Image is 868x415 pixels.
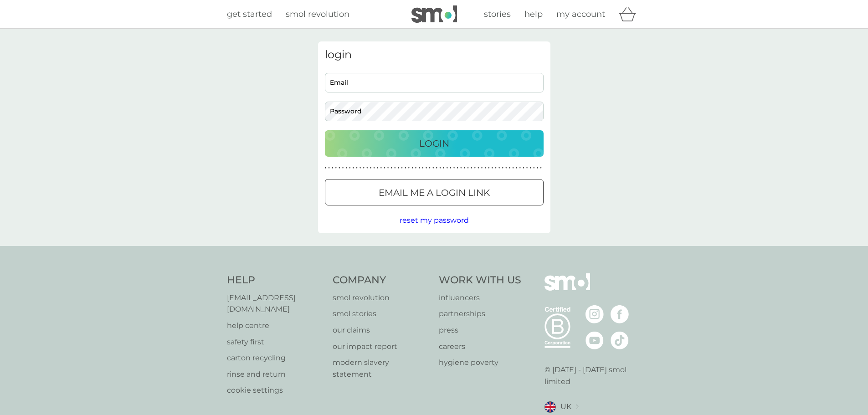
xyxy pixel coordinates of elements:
[405,166,406,170] p: ●
[443,166,445,170] p: ●
[529,166,531,170] p: ●
[332,166,334,170] p: ●
[411,5,457,23] img: smol
[544,401,556,413] img: UK flag
[450,166,452,170] p: ●
[333,324,430,336] a: our claims
[333,273,430,287] h4: Company
[484,166,486,170] p: ●
[408,166,410,170] p: ●
[363,166,365,170] p: ●
[325,179,544,205] button: Email me a login link
[227,273,324,287] h4: Help
[436,166,438,170] p: ●
[474,166,476,170] p: ●
[524,9,543,19] span: help
[439,273,521,287] h4: Work With Us
[516,166,518,170] p: ●
[379,185,490,200] p: Email me a login link
[526,166,528,170] p: ●
[333,292,430,304] a: smol revolution
[453,166,455,170] p: ●
[429,166,431,170] p: ●
[439,324,521,336] p: press
[439,357,521,369] a: hygiene poverty
[398,166,400,170] p: ●
[419,136,449,151] p: Login
[512,166,514,170] p: ●
[227,320,324,332] a: help centre
[349,166,351,170] p: ●
[227,384,324,396] a: cookie settings
[611,331,629,349] img: visit the smol Tiktok page
[345,166,347,170] p: ●
[335,166,337,170] p: ●
[439,341,521,353] a: careers
[484,9,511,19] span: stories
[471,166,473,170] p: ●
[619,5,642,23] div: basket
[325,130,544,157] button: Login
[422,166,424,170] p: ●
[533,166,535,170] p: ●
[439,292,521,304] p: influencers
[611,305,629,323] img: visit the smol Facebook page
[495,166,497,170] p: ●
[556,9,605,19] span: my account
[328,166,330,170] p: ●
[523,166,524,170] p: ●
[556,8,605,21] a: my account
[325,166,327,170] p: ●
[227,8,272,21] a: get started
[418,166,420,170] p: ●
[478,166,479,170] p: ●
[390,166,392,170] p: ●
[387,166,389,170] p: ●
[540,166,542,170] p: ●
[488,166,490,170] p: ●
[339,166,340,170] p: ●
[286,8,349,21] a: smol revolution
[576,405,579,410] img: select a new location
[227,9,272,19] span: get started
[353,166,354,170] p: ●
[401,166,403,170] p: ●
[227,336,324,348] a: safety first
[333,357,430,380] a: modern slavery statement
[519,166,521,170] p: ●
[333,308,430,320] a: smol stories
[481,166,483,170] p: ●
[439,308,521,320] a: partnerships
[432,166,434,170] p: ●
[286,9,349,19] span: smol revolution
[370,166,372,170] p: ●
[227,292,324,315] a: [EMAIL_ADDRESS][DOMAIN_NAME]
[484,8,511,21] a: stories
[460,166,462,170] p: ●
[426,166,427,170] p: ●
[498,166,500,170] p: ●
[586,305,604,323] img: visit the smol Instagram page
[457,166,458,170] p: ●
[537,166,539,170] p: ●
[377,166,379,170] p: ●
[524,8,543,21] a: help
[373,166,375,170] p: ●
[411,166,413,170] p: ●
[333,341,430,353] a: our impact report
[356,166,358,170] p: ●
[227,369,324,380] a: rinse and return
[342,166,344,170] p: ●
[544,273,590,304] img: smol
[544,364,642,387] p: © [DATE] - [DATE] smol limited
[560,401,571,413] span: UK
[384,166,385,170] p: ●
